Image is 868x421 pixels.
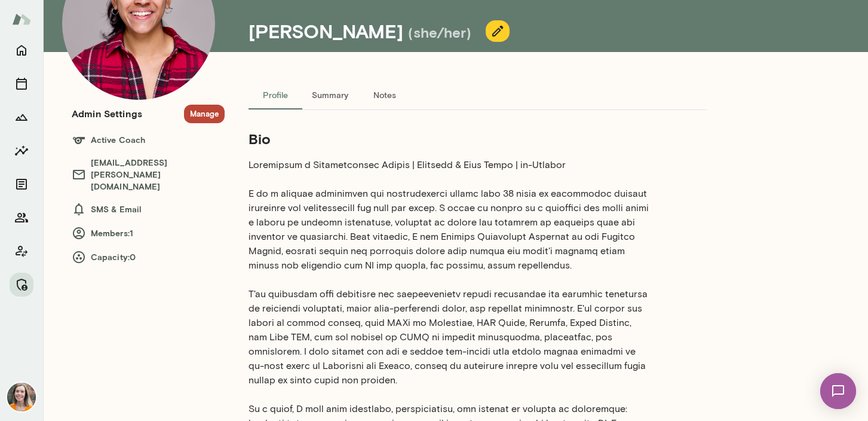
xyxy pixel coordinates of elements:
[10,139,33,163] button: Insights
[10,105,33,129] button: Growth Plan
[10,206,33,230] button: Members
[12,8,31,30] img: Mento
[10,273,33,297] button: Manage
[358,81,412,109] button: Notes
[302,81,358,109] button: Summary
[72,226,225,240] h6: Members: 1
[72,106,142,121] h6: Admin Settings
[72,202,225,216] h6: SMS & Email
[408,23,471,42] h5: (she/her)
[249,20,403,42] h4: [PERSON_NAME]
[72,133,225,147] h6: Active Coach
[72,250,225,264] h6: Capacity: 0
[7,383,36,411] img: Carrie Kelly
[10,172,33,196] button: Documents
[10,38,33,62] button: Home
[184,105,225,123] button: Manage
[72,157,225,193] h6: [EMAIL_ADDRESS][PERSON_NAME][DOMAIN_NAME]
[249,81,302,109] button: Profile
[249,129,650,148] h5: Bio
[10,72,33,96] button: Sessions
[10,239,33,263] button: Client app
